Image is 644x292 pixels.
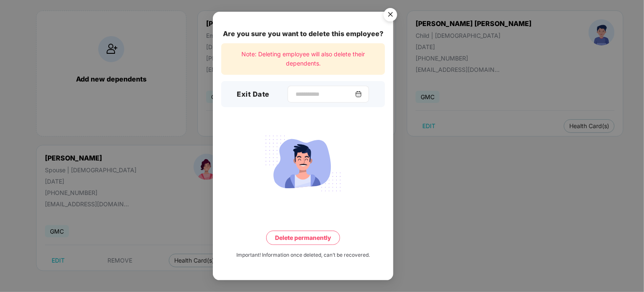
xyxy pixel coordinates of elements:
div: Important! Information once deleted, can’t be recovered. [236,251,370,259]
img: svg+xml;base64,PHN2ZyB4bWxucz0iaHR0cDovL3d3dy53My5vcmcvMjAwMC9zdmciIHdpZHRoPSI1NiIgaGVpZ2h0PSI1Ni... [379,4,402,28]
h3: Exit Date [237,89,270,100]
img: svg+xml;base64,PHN2ZyB4bWxucz0iaHR0cDovL3d3dy53My5vcmcvMjAwMC9zdmciIHdpZHRoPSIyMjQiIGhlaWdodD0iMT... [256,131,350,196]
button: Delete permanently [266,231,340,245]
div: Note: Deleting employee will also delete their dependents. [221,43,385,75]
div: Are you sure you want to delete this employee? [221,29,385,39]
img: svg+xml;base64,PHN2ZyBpZD0iQ2FsZW5kYXItMzJ4MzIiIHhtbG5zPSJodHRwOi8vd3d3LnczLm9yZy8yMDAwL3N2ZyIgd2... [355,91,362,97]
button: Close [379,4,401,26]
